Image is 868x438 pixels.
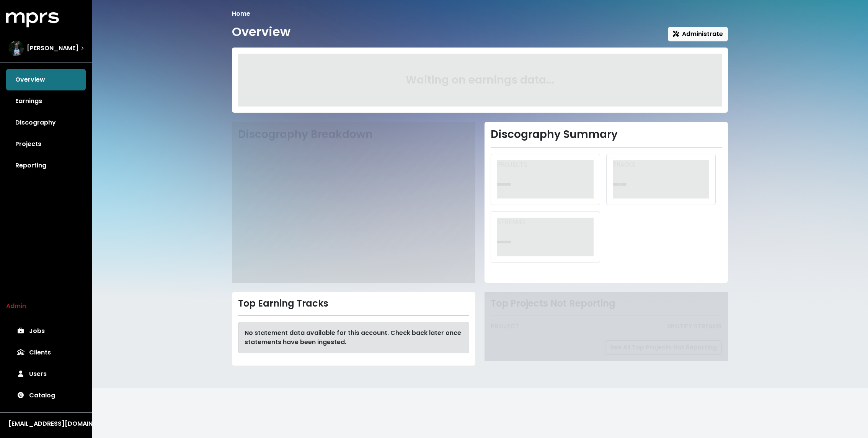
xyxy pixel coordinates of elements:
h1: Overview [232,25,290,39]
a: Jobs [6,320,86,342]
a: Reporting [6,155,86,176]
a: Projects [6,133,86,155]
button: [EMAIL_ADDRESS][DOMAIN_NAME] [6,419,86,429]
a: Catalog [6,385,86,406]
a: mprs logo [6,15,59,24]
li: Home [232,9,250,18]
div: [EMAIL_ADDRESS][DOMAIN_NAME] [8,419,83,428]
button: Administrate [668,27,728,41]
a: Users [6,363,86,385]
a: Earnings [6,90,86,112]
img: The selected account / producer [8,41,24,56]
a: Discography [6,112,86,133]
div: Top Earning Tracks [238,298,469,309]
h2: Discography Summary [491,128,722,141]
nav: breadcrumb [232,9,728,18]
span: Administrate [673,30,723,38]
span: [PERSON_NAME] [27,44,78,53]
div: No statement data available for this account. Check back later once statements have been ingested. [238,322,469,353]
a: Clients [6,342,86,363]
